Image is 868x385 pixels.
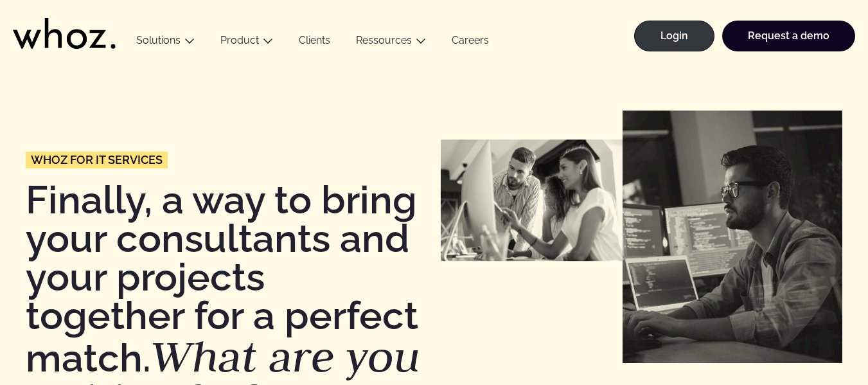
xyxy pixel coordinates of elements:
[356,34,412,46] a: Ressources
[343,34,439,51] button: Ressources
[31,154,163,166] span: Whoz for IT services
[123,34,208,51] button: Solutions
[208,34,286,51] button: Product
[722,21,855,51] a: Request a demo
[286,34,343,51] a: Clients
[220,34,259,46] a: Product
[623,111,842,363] img: Sociétés numériques
[634,21,714,51] a: Login
[439,34,502,51] a: Careers
[441,139,623,261] img: ESN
